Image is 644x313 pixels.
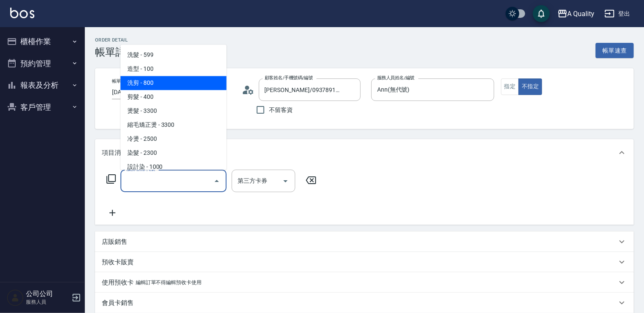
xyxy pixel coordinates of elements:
[120,118,227,132] span: 縮毛矯正燙 - 3300
[554,5,598,22] button: A Quality
[210,174,224,188] button: Close
[136,278,202,287] p: 編輯訂單不得編輯預收卡使用
[102,258,134,267] p: 預收卡販賣
[3,74,81,96] button: 報表及分析
[95,46,136,58] h3: 帳單詳細
[501,78,519,95] button: 指定
[120,90,227,104] span: 剪髮 - 400
[377,75,414,81] label: 服務人員姓名/編號
[26,290,69,298] h5: 公司公司
[120,132,227,146] span: 冷燙 - 2500
[95,232,634,252] div: 店販銷售
[112,85,180,99] input: YYYY/MM/DD hh:mm
[269,106,293,115] span: 不留客資
[95,272,634,293] div: 使用預收卡編輯訂單不得編輯預收卡使用
[102,148,127,157] p: 項目消費
[568,8,595,19] div: A Quality
[95,37,136,43] h2: Order detail
[533,5,550,22] button: save
[112,78,130,84] label: 帳單日期
[120,104,227,118] span: 燙髮 - 3300
[10,8,34,18] img: Logo
[120,160,227,174] span: 設計染 - 1000
[95,293,634,313] div: 會員卡銷售
[279,174,292,188] button: Open
[95,252,634,272] div: 預收卡販賣
[120,76,227,90] span: 洗剪 - 800
[7,289,24,306] img: Person
[26,298,69,306] p: 服務人員
[265,75,313,81] label: 顧客姓名/手機號碼/編號
[120,62,227,76] span: 造型 - 100
[95,139,634,166] div: 項目消費
[3,31,81,53] button: 櫃檯作業
[120,146,227,160] span: 染髮 - 2300
[95,166,634,225] div: 項目消費
[102,299,134,307] p: 會員卡銷售
[102,278,134,287] p: 使用預收卡
[102,238,127,246] p: 店販銷售
[518,78,542,95] button: 不指定
[120,48,227,62] span: 洗髮 - 599
[596,43,634,59] button: 帳單速查
[601,6,634,22] button: 登出
[3,96,81,118] button: 客戶管理
[3,53,81,75] button: 預約管理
